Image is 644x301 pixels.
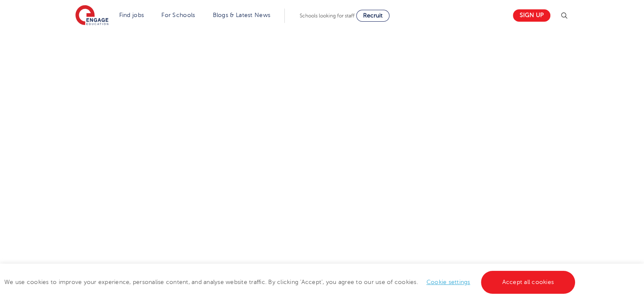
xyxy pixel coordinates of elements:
[4,279,577,285] span: We use cookies to improve your experience, personalise content, and analyse website traffic. By c...
[213,12,271,18] a: Blogs & Latest News
[75,5,109,26] img: Engage Education
[426,279,470,285] a: Cookie settings
[119,12,144,18] a: Find jobs
[513,9,550,22] a: Sign up
[161,12,195,18] a: For Schools
[113,0,531,265] iframe: Form
[481,271,575,294] a: Accept all cookies
[356,10,389,22] a: Recruit
[300,13,355,19] span: Schools looking for staff
[363,12,383,19] span: Recruit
